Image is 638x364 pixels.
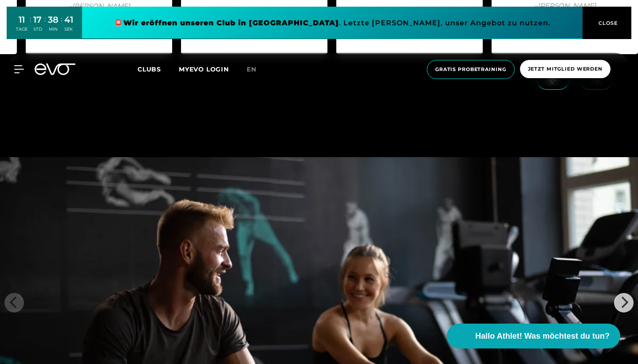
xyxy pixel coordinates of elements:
div: 41 [64,13,73,26]
div: : [30,14,31,38]
div: 38 [48,13,59,26]
span: Clubs [138,65,161,73]
div: SEK [64,26,73,32]
div: : [61,14,62,38]
span: en [247,65,256,73]
span: CLOSE [596,19,618,27]
button: CLOSE [583,7,631,39]
a: en [247,64,267,75]
span: Gratis Probetraining [435,66,506,73]
div: STD [33,26,42,32]
button: Hallo Athlet! Was möchtest du tun? [447,324,620,348]
div: 17 [33,13,42,26]
a: MYEVO LOGIN [179,65,229,73]
span: Jetzt Mitglied werden [528,65,603,73]
a: Clubs [138,65,179,73]
div: : [44,14,46,38]
button: Next [614,293,634,313]
div: TAGE [16,26,28,32]
a: Jetzt Mitglied werden [517,60,613,79]
div: MIN [48,26,59,32]
a: Gratis Probetraining [424,60,517,79]
span: Hallo Athlet! Was möchtest du tun? [475,330,610,342]
div: 11 [16,13,28,26]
